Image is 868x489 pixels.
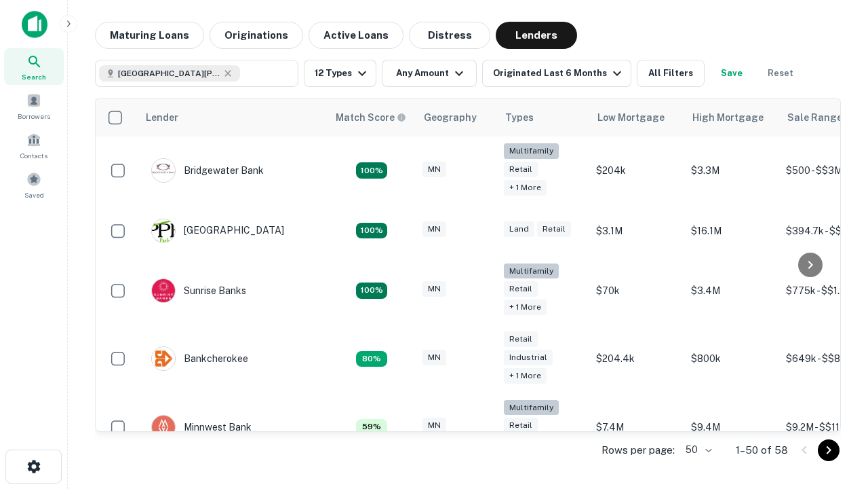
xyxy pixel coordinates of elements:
th: Types [497,98,589,137]
img: picture [152,347,175,370]
img: capitalize-icon.png [22,11,47,38]
div: High Mortgage [692,109,764,126]
div: Bridgewater Bank [151,158,264,183]
div: Retail [504,418,538,433]
td: $3.3M [684,137,779,205]
h6: Match Score [336,110,403,125]
th: High Mortgage [684,98,779,137]
button: Reset [759,60,802,87]
button: All Filters [637,60,705,87]
button: Distress [409,22,490,49]
button: Go to next page [818,439,840,461]
span: [GEOGRAPHIC_DATA][PERSON_NAME], [GEOGRAPHIC_DATA], [GEOGRAPHIC_DATA] [118,67,220,79]
button: Any Amount [382,60,477,87]
button: 12 Types [304,60,376,87]
span: Search [22,71,46,82]
div: Minnwest Bank [151,415,252,439]
button: Save your search to get updates of matches that match your search criteria. [710,60,753,87]
a: Contacts [4,127,64,164]
div: Industrial [504,350,553,365]
a: Borrowers [4,88,64,124]
button: Maturing Loans [95,22,204,49]
div: Sunrise Banks [151,278,246,303]
p: 1–50 of 58 [736,442,788,458]
div: [GEOGRAPHIC_DATA] [151,219,284,243]
div: MN [422,418,446,433]
div: Matching Properties: 14, hasApolloMatch: undefined [356,283,387,299]
div: + 1 more [504,368,547,384]
div: Retail [537,221,571,237]
div: Types [505,109,534,126]
img: picture [152,219,175,242]
button: Originations [210,22,303,49]
div: Bankcherokee [151,346,248,371]
div: Retail [504,162,538,177]
button: Lenders [496,22,577,49]
td: $204k [589,137,684,205]
td: $7.4M [589,393,684,462]
span: Contacts [20,150,47,161]
div: Multifamily [504,143,559,159]
span: Borrowers [18,111,50,122]
div: Matching Properties: 10, hasApolloMatch: undefined [356,223,387,239]
div: Geography [424,109,477,126]
div: MN [422,281,446,297]
div: Multifamily [504,400,559,416]
th: Low Mortgage [589,98,684,137]
a: Search [4,48,64,85]
div: + 1 more [504,300,547,315]
th: Capitalize uses an advanced AI algorithm to match your search with the best lender. The match sco... [328,98,416,137]
div: Matching Properties: 6, hasApolloMatch: undefined [356,419,387,435]
div: Retail [504,331,538,347]
th: Geography [416,98,497,137]
div: Capitalize uses an advanced AI algorithm to match your search with the best lender. The match sco... [336,110,406,125]
td: $70k [589,257,684,325]
span: Saved [24,189,44,200]
button: Active Loans [309,22,403,49]
div: Land [504,221,534,237]
td: $9.4M [684,393,779,462]
div: Sale Range [787,109,842,126]
td: $16.1M [684,205,779,257]
div: Retail [504,281,538,297]
td: $800k [684,325,779,393]
td: $204.4k [589,325,684,393]
div: MN [422,221,446,237]
div: Low Mortgage [597,109,665,126]
iframe: Chat Widget [800,337,868,402]
a: Saved [4,166,64,203]
button: Originated Last 6 Months [482,60,631,87]
th: Lender [138,98,328,137]
div: 50 [680,440,714,460]
img: picture [152,279,175,302]
div: Lender [146,109,178,126]
img: picture [152,416,175,439]
div: + 1 more [504,180,547,196]
img: picture [152,159,175,182]
div: Matching Properties: 18, hasApolloMatch: undefined [356,162,387,179]
td: $3.4M [684,257,779,325]
div: Originated Last 6 Months [493,65,625,81]
div: MN [422,350,446,365]
div: Multifamily [504,264,559,279]
p: Rows per page: [601,442,675,458]
div: Matching Properties: 8, hasApolloMatch: undefined [356,351,387,367]
div: MN [422,162,446,177]
td: $3.1M [589,205,684,257]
